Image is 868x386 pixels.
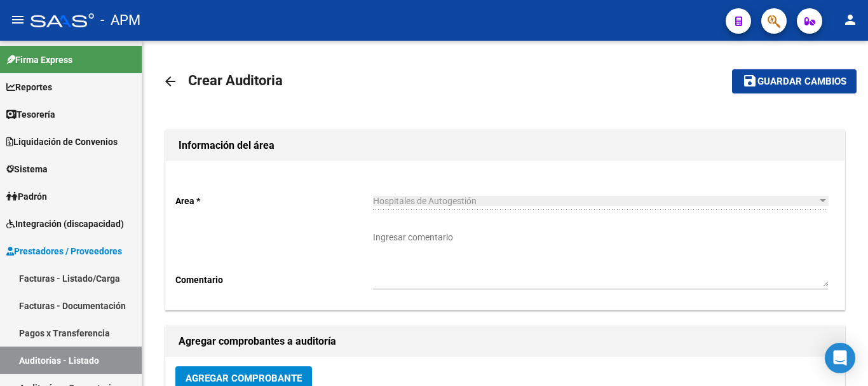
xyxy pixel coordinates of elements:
[6,80,52,94] span: Reportes
[6,190,47,203] span: Padrón
[373,196,477,206] span: Hospitales de Autogestión
[179,331,832,352] h1: Agregar comprobantes a auditoría
[175,194,373,208] p: Area *
[6,217,124,231] span: Integración (discapacidad)
[179,135,832,156] h1: Información del área
[825,343,855,373] div: Open Intercom Messenger
[100,6,140,34] span: - APM
[742,73,757,88] mat-icon: save
[10,12,25,27] mat-icon: menu
[757,76,846,88] span: Guardar cambios
[6,53,72,67] span: Firma Express
[163,74,178,89] mat-icon: arrow_back
[843,12,858,27] mat-icon: person
[6,162,48,176] span: Sistema
[188,72,283,88] span: Crear Auditoria
[175,273,373,287] p: Comentario
[186,373,302,384] span: Agregar Comprobante
[732,69,857,93] button: Guardar cambios
[6,107,55,121] span: Tesorería
[6,135,118,149] span: Liquidación de Convenios
[6,244,122,258] span: Prestadores / Proveedores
